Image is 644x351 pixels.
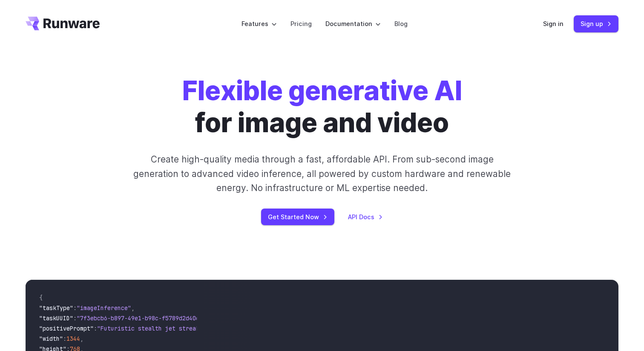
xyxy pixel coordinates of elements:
[39,304,73,312] span: "taskType"
[73,304,77,312] span: :
[66,335,80,342] span: 1344
[543,19,563,29] a: Sign in
[39,325,94,332] span: "positivePrompt"
[73,314,77,322] span: :
[261,209,334,225] a: Get Started Now
[94,325,97,332] span: :
[574,15,618,32] a: Sign up
[241,19,277,29] label: Features
[26,17,100,30] a: Go to /
[77,304,131,312] span: "imageInference"
[39,294,43,302] span: {
[394,19,408,29] a: Blog
[39,335,63,342] span: "width"
[182,75,462,139] h1: for image and video
[325,19,381,29] label: Documentation
[63,335,66,342] span: :
[182,75,462,107] strong: Flexible generative AI
[132,152,512,195] p: Create high-quality media through a fast, affordable API. From sub-second image generation to adv...
[39,314,73,322] span: "taskUUID"
[80,335,83,342] span: ,
[97,325,407,332] span: "Futuristic stealth jet streaking through a neon-lit cityscape with glowing purple exhaust"
[131,304,135,312] span: ,
[290,19,312,29] a: Pricing
[348,212,383,222] a: API Docs
[77,314,206,322] span: "7f3ebcb6-b897-49e1-b98c-f5789d2d40d7"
